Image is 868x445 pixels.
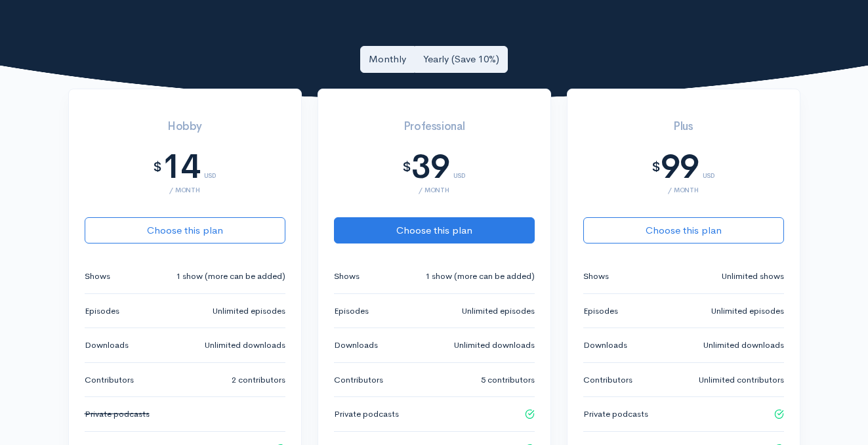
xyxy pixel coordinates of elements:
[162,148,200,186] div: 14
[85,186,285,194] div: / month
[453,156,466,179] div: USD
[85,305,119,318] small: Episodes
[583,186,784,194] div: / month
[334,186,535,194] div: / month
[213,305,285,318] small: Unlimited episodes
[711,305,784,318] small: Unlimited episodes
[481,373,535,387] small: 5 contributors
[415,46,508,73] a: Yearly (Save 10%)
[334,121,535,133] h3: Professional
[402,160,411,175] div: $
[153,160,162,175] div: $
[651,160,661,175] div: $
[85,339,129,352] small: Downloads
[85,270,110,283] small: Shows
[583,373,632,387] small: Contributors
[232,373,285,387] small: 2 contributors
[699,373,784,387] small: Unlimited contributors
[334,217,535,244] button: Choose this plan
[703,339,784,352] small: Unlimited downloads
[583,121,784,133] h3: Plus
[703,156,715,179] div: USD
[411,148,449,186] div: 39
[334,339,378,352] small: Downloads
[85,217,285,244] button: Choose this plan
[85,408,150,419] s: Private podcasts
[583,270,609,283] small: Shows
[462,305,535,318] small: Unlimited episodes
[204,156,217,179] div: USD
[334,373,383,387] small: Contributors
[454,339,535,352] small: Unlimited downloads
[722,270,784,283] small: Unlimited shows
[85,121,285,133] h3: Hobby
[85,373,134,387] small: Contributors
[661,148,699,186] div: 99
[334,408,399,421] small: Private podcasts
[334,270,360,283] small: Shows
[583,408,648,421] small: Private podcasts
[583,217,784,244] button: Choose this plan
[360,46,415,73] a: Monthly
[334,305,369,318] small: Episodes
[583,305,618,318] small: Episodes
[425,270,535,283] small: 1 show (more can be added)
[205,339,285,352] small: Unlimited downloads
[176,270,285,283] small: 1 show (more can be added)
[583,339,627,352] small: Downloads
